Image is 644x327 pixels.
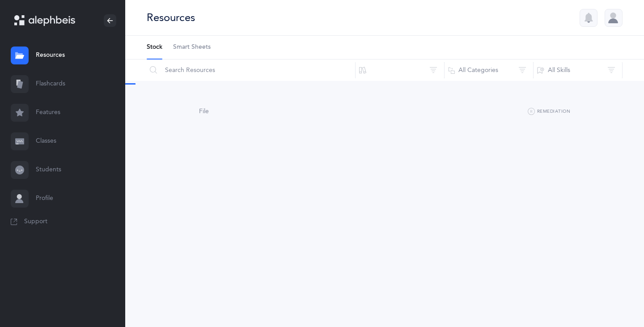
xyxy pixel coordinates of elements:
button: All Categories [444,59,534,81]
span: File [199,108,209,115]
span: Smart Sheets [173,43,211,52]
input: Search Resources [146,59,356,81]
button: Remediation [528,106,570,117]
button: All Skills [533,59,623,81]
span: Support [24,217,47,226]
div: Resources [147,10,195,25]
